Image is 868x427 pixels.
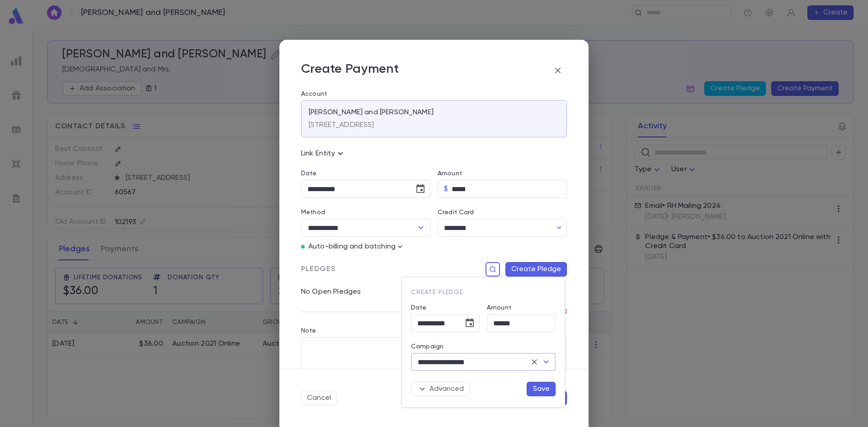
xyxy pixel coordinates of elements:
button: Advanced [411,382,470,396]
label: Amount [487,304,511,311]
button: Choose date, selected date is Sep 29, 2025 [461,314,479,332]
label: Date [411,304,480,311]
span: Create Pledge [411,289,463,296]
button: Open [540,356,552,368]
button: Clear [528,356,541,368]
label: Campaign [411,343,443,350]
button: Save [527,382,556,396]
